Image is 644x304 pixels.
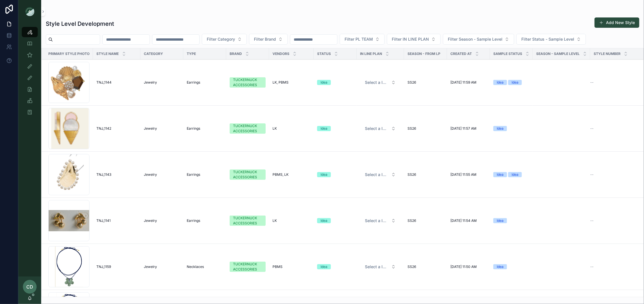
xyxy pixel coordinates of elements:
[408,52,440,56] span: Season - From LP
[187,80,200,85] span: Earrings
[317,126,353,131] a: Idea
[96,52,119,56] span: Style Name
[497,218,504,223] div: Idea
[450,218,477,223] span: [DATE] 11:54 AM
[233,77,262,88] div: TUCKERNUCK ACCESSORIES
[493,80,529,85] a: IdeaIdea
[590,218,594,223] span: --
[233,262,262,272] div: TUCKERNUCK ACCESSORIES
[450,264,486,269] a: [DATE] 11:50 AM
[207,36,235,42] span: Filter Category
[497,264,504,269] div: Idea
[187,218,223,223] a: Earrings
[187,218,200,223] span: Earrings
[365,80,389,85] span: Select a IN LINE PLAN
[249,34,288,45] button: Select Button
[493,126,529,131] a: Idea
[392,36,429,42] span: Filter IN LINE PLAN
[408,172,444,177] a: SS26
[408,126,416,131] span: SS26
[273,218,277,223] span: LK
[590,172,594,177] span: --
[360,77,401,88] a: Select Button
[202,34,247,45] button: Select Button
[595,17,639,28] button: Add New Style
[493,264,529,269] a: Idea
[345,36,373,42] span: Filter PL TEAM
[408,218,444,223] a: SS26
[497,172,504,177] div: Idea
[321,126,327,131] div: Idea
[497,80,504,85] div: Idea
[360,77,400,88] button: Select Button
[273,126,277,131] span: LK
[96,172,137,177] a: TNJ_1143
[360,261,401,272] a: Select Button
[443,34,514,45] button: Select Button
[230,77,266,88] a: TUCKERNUCK ACCESSORIES
[360,216,400,226] button: Select Button
[144,80,180,85] a: Jewelry
[387,34,441,45] button: Select Button
[96,218,111,223] span: TNJ_1141
[365,126,389,131] span: Select a IN LINE PLAN
[365,172,389,177] span: Select a IN LINE PLAN
[450,126,486,131] a: [DATE] 11:57 AM
[273,172,289,177] span: PBMS, LK
[321,172,327,177] div: Idea
[365,218,389,224] span: Select a IN LINE PLAN
[408,264,416,269] span: SS26
[273,80,310,85] a: LK, PBMS
[96,80,112,85] span: TNJ_1144
[590,264,637,269] a: --
[536,52,580,56] span: SEASON - SAMPLE LEVEL
[273,126,310,131] a: LK
[187,126,200,131] span: Earrings
[187,172,200,177] span: Earrings
[233,216,262,226] div: TUCKERNUCK ACCESSORIES
[360,52,382,56] span: IN LINE PLAN
[408,218,416,223] span: SS26
[365,264,389,270] span: Select a IN LINE PLAN
[360,169,401,180] a: Select Button
[233,169,262,180] div: TUCKERNUCK ACCESSORIES
[448,36,502,42] span: Filter Season - Sample Level
[48,52,90,56] span: Primary Style Photo
[590,264,594,269] span: --
[254,36,276,42] span: Filter Brand
[144,172,180,177] a: Jewelry
[360,123,401,134] a: Select Button
[233,123,262,134] div: TUCKERNUCK ACCESSORIES
[187,172,223,177] a: Earrings
[96,126,111,131] span: TNJ_1142
[590,218,637,223] a: --
[317,172,353,177] a: Idea
[144,126,157,131] span: Jewelry
[317,264,353,269] a: Idea
[26,283,33,290] span: CD
[187,52,196,56] span: Type
[273,52,289,56] span: Vendors
[360,123,400,134] button: Select Button
[450,218,486,223] a: [DATE] 11:54 AM
[273,80,289,85] span: LK, PBMS
[497,126,504,131] div: Idea
[516,34,586,45] button: Select Button
[144,264,157,269] span: Jewelry
[493,52,522,56] span: Sample Status
[321,80,327,85] div: Idea
[450,172,486,177] a: [DATE] 11:55 AM
[25,7,34,16] img: App logo
[321,264,327,269] div: Idea
[450,80,476,85] span: [DATE] 11:59 AM
[273,218,310,223] a: LK
[187,264,204,269] span: Necklaces
[590,126,594,131] span: --
[230,262,266,272] a: TUCKERNUCK ACCESSORIES
[187,264,223,269] a: Necklaces
[493,218,529,223] a: Idea
[46,20,114,28] h1: Style Level Development
[594,52,621,56] span: Style Number
[96,264,137,269] a: TNJ_1159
